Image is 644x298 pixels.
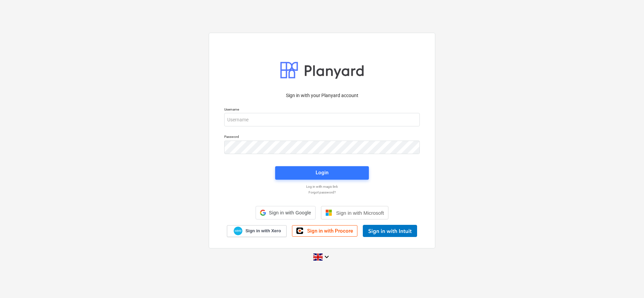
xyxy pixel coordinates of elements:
p: Password [224,135,420,140]
img: Microsoft logo [325,209,332,216]
span: Sign in with Xero [245,228,281,234]
a: Log in with magic link [221,184,423,189]
input: Username [224,113,420,126]
img: Xero logo [234,227,242,236]
div: Sign in with Google [256,206,315,219]
p: Sign in with your Planyard account [224,92,420,99]
a: Forgot password? [221,190,423,195]
span: Sign in with Google [269,210,311,215]
i: keyboard_arrow_down [323,253,331,261]
button: Login [275,166,369,180]
a: Sign in with Xero [227,225,287,237]
p: Username [224,107,420,113]
span: Sign in with Procore [307,228,353,234]
span: Sign in with Microsoft [336,210,384,216]
div: Login [316,168,328,177]
a: Sign in with Procore [292,225,357,237]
